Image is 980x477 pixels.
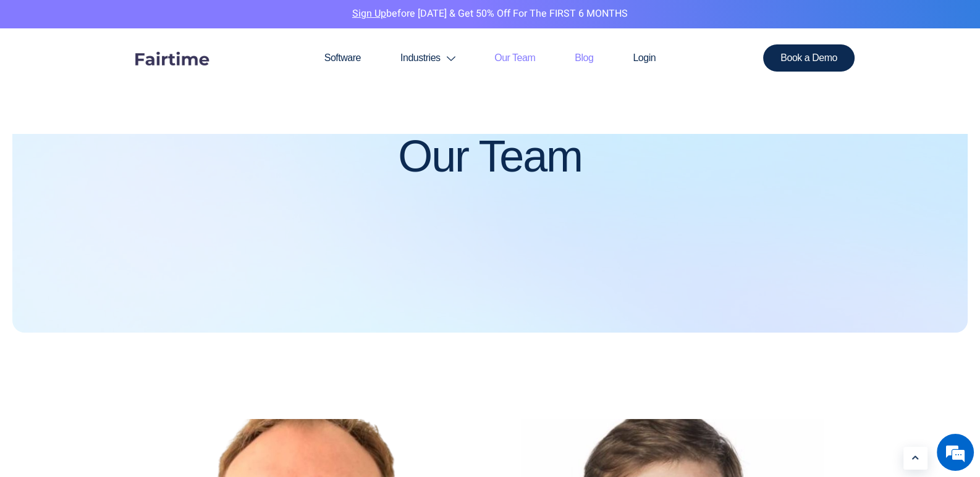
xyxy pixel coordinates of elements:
a: Software [305,28,381,88]
a: Learn More [903,447,927,470]
h1: Our Team [398,132,582,181]
a: Industries [381,28,475,88]
a: Sign Up [352,6,386,21]
div: Chat with us now [64,69,208,85]
div: Minimize live chat window [203,6,232,36]
p: before [DATE] & Get 50% Off for the FIRST 6 MONTHS [9,6,971,22]
span: Book a Demo [780,53,837,63]
a: Book a Demo [763,44,855,72]
textarea: Type your message and hit 'Enter' [6,337,235,380]
span: We're online! [72,156,171,280]
a: Login [613,28,675,88]
a: Blog [555,28,613,88]
a: Our Team [475,28,555,88]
